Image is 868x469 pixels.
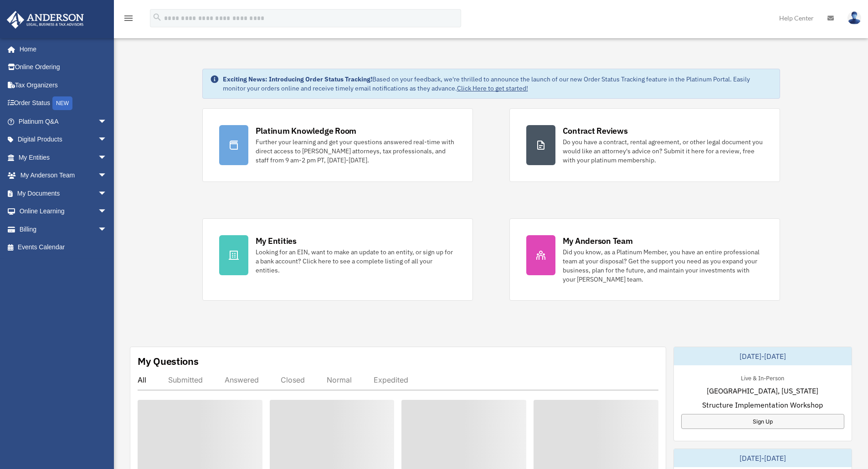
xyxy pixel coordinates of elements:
div: My Entities [256,235,297,247]
a: Click Here to get started! [457,84,528,92]
a: My Anderson Team Did you know, as a Platinum Member, you have an entire professional team at your... [509,218,780,301]
a: My Entities Looking for an EIN, want to make an update to an entity, or sign up for a bank accoun... [202,218,473,301]
a: Online Learningarrow_drop_down [6,202,121,221]
a: Order StatusNEW [6,94,121,113]
i: search [152,12,162,22]
span: arrow_drop_down [98,184,116,203]
span: [GEOGRAPHIC_DATA], [US_STATE] [707,385,818,396]
span: Structure Implementation Workshop [702,399,823,410]
div: All [138,375,146,384]
div: Further your learning and get your questions answered real-time with direct access to [PERSON_NAM... [256,137,456,165]
img: User Pic [847,11,861,25]
a: Billingarrow_drop_down [6,220,121,238]
span: arrow_drop_down [98,131,116,149]
div: My Questions [138,354,199,368]
strong: Exciting News: Introducing Order Status Tracking! [223,75,372,83]
a: Home [6,40,116,58]
div: Contract Reviews [563,125,628,136]
span: arrow_drop_down [98,202,116,221]
div: My Anderson Team [563,235,633,247]
div: NEW [52,96,72,110]
span: arrow_drop_down [98,112,116,131]
span: arrow_drop_down [98,220,116,239]
img: Anderson Advisors Platinum Portal [4,11,87,29]
a: menu [123,16,134,24]
span: arrow_drop_down [98,166,116,185]
span: arrow_drop_down [98,148,116,167]
a: Tax Organizers [6,76,121,94]
a: Platinum Q&Aarrow_drop_down [6,112,121,131]
a: Platinum Knowledge Room Further your learning and get your questions answered real-time with dire... [202,108,473,182]
div: Live & In-Person [734,373,791,382]
a: Digital Productsarrow_drop_down [6,131,121,149]
div: Based on your feedback, we're thrilled to announce the launch of our new Order Status Tracking fe... [223,75,772,93]
a: Events Calendar [6,238,121,257]
a: My Entitiesarrow_drop_down [6,148,121,166]
div: Submitted [168,375,203,384]
i: menu [123,13,134,24]
div: Expedited [374,375,408,384]
a: Contract Reviews Do you have a contract, rental agreement, or other legal document you would like... [509,108,780,182]
div: Answered [225,375,259,384]
div: [DATE]-[DATE] [674,449,852,467]
a: My Anderson Teamarrow_drop_down [6,166,121,185]
div: Normal [327,375,352,384]
div: Did you know, as a Platinum Member, you have an entire professional team at your disposal? Get th... [563,247,763,284]
div: Looking for an EIN, want to make an update to an entity, or sign up for a bank account? Click her... [256,247,456,275]
a: Online Ordering [6,58,121,76]
a: Sign Up [681,414,844,429]
a: My Documentsarrow_drop_down [6,184,121,202]
div: [DATE]-[DATE] [674,347,852,365]
div: Do you have a contract, rental agreement, or other legal document you would like an attorney's ad... [563,137,763,165]
div: Closed [281,375,305,384]
div: Platinum Knowledge Room [256,125,357,136]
